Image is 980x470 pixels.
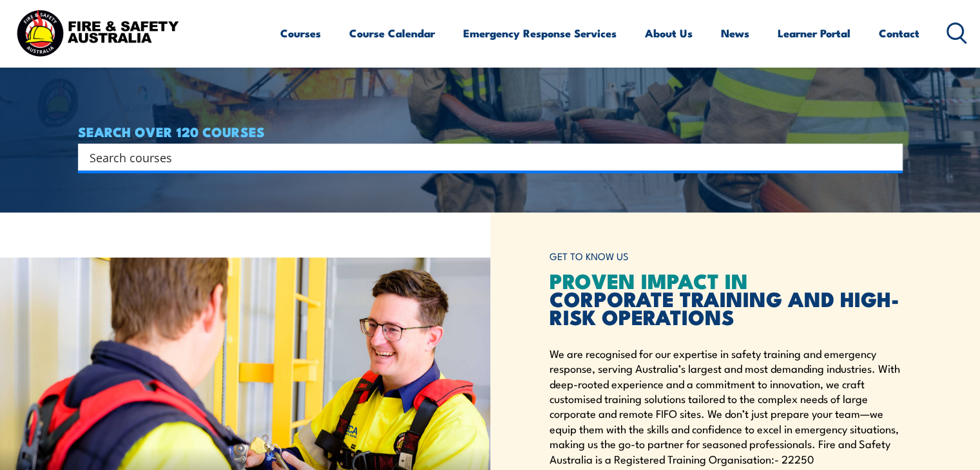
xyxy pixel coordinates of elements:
[550,271,903,325] h2: CORPORATE TRAINING AND HIGH-RISK OPERATIONS
[879,16,919,50] a: Contact
[880,148,898,166] button: Search magnifier button
[78,124,903,138] h4: SEARCH OVER 120 COURSES
[280,16,321,50] a: Courses
[90,147,874,167] input: Search input
[721,16,749,50] a: News
[463,16,617,50] a: Emergency Response Services
[550,245,903,268] h6: GET TO KNOW US
[349,16,435,50] a: Course Calendar
[645,16,693,50] a: About Us
[92,148,877,166] form: Search form
[778,16,850,50] a: Learner Portal
[550,264,748,296] span: PROVEN IMPACT IN
[550,346,903,466] p: We are recognised for our expertise in safety training and emergency response, serving Australia’...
